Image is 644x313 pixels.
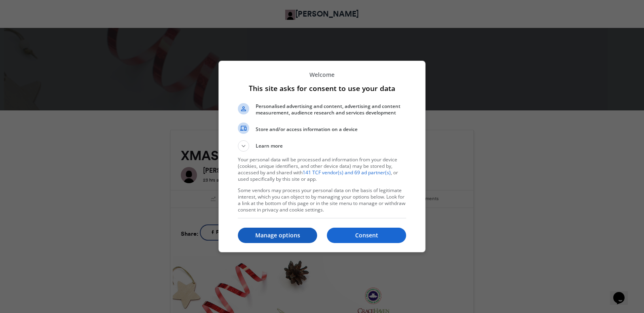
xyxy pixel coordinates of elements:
[256,142,283,152] span: Learn more
[256,126,406,133] span: Store and/or access information on a device
[327,228,406,243] button: Consent
[256,103,406,116] span: Personalised advertising and content, advertising and content measurement, audience research and ...
[238,187,406,213] p: Some vendors may process your personal data on the basis of legitimate interest, which you can ob...
[238,83,406,93] h1: This site asks for consent to use your data
[238,228,317,243] button: Manage options
[238,140,406,152] button: Learn more
[238,71,406,78] p: Welcome
[303,169,391,176] a: 141 TCF vendor(s) and 69 ad partner(s)
[238,156,406,182] p: Your personal data will be processed and information from your device (cookies, unique identifier...
[327,231,406,239] p: Consent
[238,231,317,239] p: Manage options
[218,61,426,252] div: This site asks for consent to use your data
